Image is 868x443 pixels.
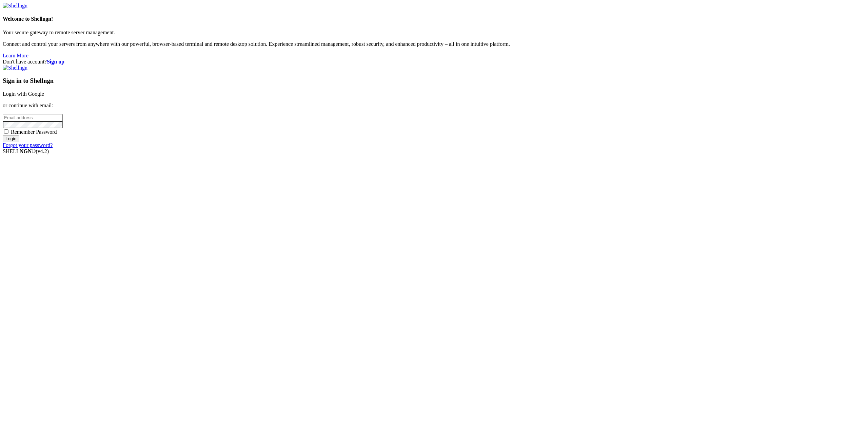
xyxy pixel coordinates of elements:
[3,53,28,58] a: Learn More
[3,142,53,148] a: Forgot your password?
[4,129,8,134] input: Remember Password
[3,59,865,65] div: Don't have account?
[3,103,865,109] p: or continue with email:
[3,91,44,97] a: Login with Google
[11,129,57,135] span: Remember Password
[3,77,865,85] h3: Sign in to Shellngn
[36,148,49,154] span: 4.2.0
[20,148,32,154] b: NGN
[3,135,19,142] input: Login
[47,59,64,64] a: Sign up
[3,16,865,22] h4: Welcome to Shellngn!
[3,148,49,154] span: SHELL ©
[3,41,865,47] p: Connect and control your servers from anywhere with our powerful, browser-based terminal and remo...
[3,65,27,71] img: Shellngn
[3,3,27,9] img: Shellngn
[3,114,63,121] input: Email address
[3,30,865,36] p: Your secure gateway to remote server management.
